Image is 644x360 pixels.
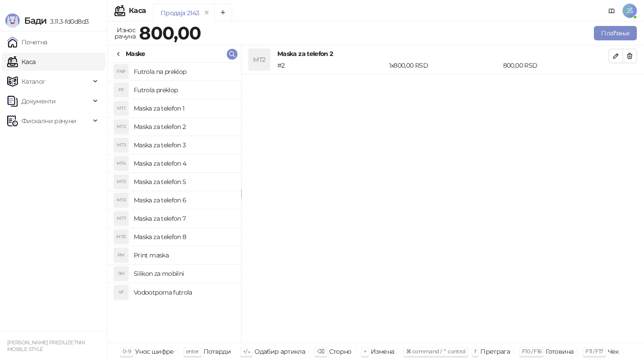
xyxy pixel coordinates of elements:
a: Документација [605,4,619,18]
div: MT2 [114,120,128,134]
div: FP [114,83,128,97]
div: MT3 [114,138,128,152]
span: Каталог [21,73,46,90]
div: Потврди [203,346,231,357]
span: ⌫ [317,348,324,355]
div: Одабир артикла [254,346,305,357]
span: enter [186,348,199,355]
div: Унос шифре [135,346,174,357]
h4: Maska za telefon 7 [134,211,234,226]
span: Бади [24,15,47,26]
div: PM [114,248,128,262]
h4: Maska za telefon 6 [134,193,234,207]
button: remove [201,9,212,17]
span: Фискални рачуни [21,112,76,130]
h4: Maska za telefon 4 [134,156,234,171]
a: Почетна [7,33,47,51]
span: F10 / F16 [522,348,541,355]
div: MT6 [114,193,128,207]
div: Продаја 2143 [161,8,199,18]
div: # 2 [275,60,387,70]
h4: Futrola preklop [134,83,234,97]
div: MT1 [114,101,128,116]
div: MT7 [114,211,128,226]
div: 1 x 800,00 RSD [387,60,501,70]
span: ↑/↓ [243,348,250,355]
div: Maske [126,49,145,59]
strong: 800,00 [139,22,201,44]
h4: Print maska [134,248,234,262]
div: FNP [114,64,128,79]
h4: Silikon za mobilni [134,266,234,281]
button: Плаћање [594,26,637,40]
h4: Maska za telefon 2 [134,120,234,134]
h4: Maska za telefon 1 [134,101,234,116]
span: JŠ [623,4,637,18]
span: 3.11.3-fd0d8d3 [47,17,89,26]
span: + [364,348,366,355]
a: Каса [7,53,35,71]
h4: Maska za telefon 8 [134,230,234,244]
div: MT4 [114,156,128,171]
div: Измена [371,346,394,357]
div: Претрага [480,346,510,357]
button: Add tab [214,4,232,21]
div: Каса [129,7,146,14]
div: Готовина [546,346,573,357]
h4: Maska za telefon 3 [134,138,234,152]
div: MT2 [249,49,270,70]
div: MT8 [114,230,128,244]
span: f [475,348,476,355]
div: VF [114,285,128,300]
h4: Vodootporna futrola [134,285,234,300]
h4: Futrola na preklop [134,64,234,79]
div: SM [114,266,128,281]
h4: Maska za telefon 2 [277,49,609,59]
span: Документи [21,92,55,110]
div: grid [108,63,241,343]
h4: Maska za telefon 5 [134,175,234,189]
div: MT5 [114,175,128,189]
span: ⌘ command / ⌃ control [406,348,466,355]
div: Износ рачуна [113,24,137,42]
img: Logo [5,13,20,28]
div: 800,00 RSD [501,60,610,70]
div: Сторно [329,346,352,357]
span: 0-9 [123,348,131,355]
div: Чек [608,346,619,357]
span: F11 / F17 [585,348,603,355]
small: [PERSON_NAME] PREDUZETNIK MOBILE STYLE [7,339,85,352]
